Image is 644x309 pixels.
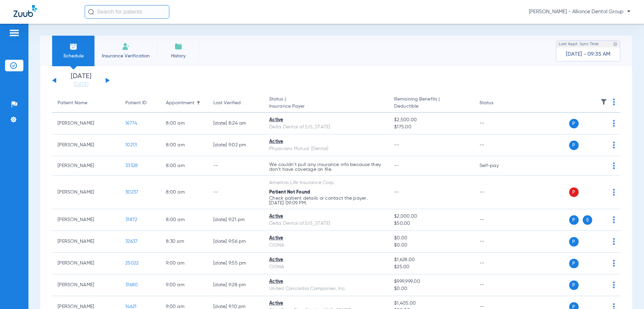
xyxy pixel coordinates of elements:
img: Manual Insurance Verification [122,42,130,51]
span: P [569,119,579,128]
td: -- [208,176,264,209]
span: $0.00 [394,285,469,292]
td: [PERSON_NAME] [52,156,120,176]
span: $2,500.00 [394,116,469,124]
span: History [162,53,194,59]
span: [PERSON_NAME] - Alliance Dental Group [529,8,630,15]
img: Zuub Logo [14,5,37,17]
img: Schedule [69,42,78,51]
td: Self-pay [474,156,520,176]
td: [PERSON_NAME] [52,274,120,296]
span: 32637 [125,239,137,244]
td: [PERSON_NAME] [52,253,120,274]
div: Delta Dental of [US_STATE] [269,124,383,131]
span: -- [394,190,399,195]
span: P [569,187,579,197]
span: [DATE] - 09:35 AM [566,51,610,58]
td: [PERSON_NAME] [52,231,120,253]
div: Physicians Mutual (Dental) [269,145,383,152]
td: [DATE] 9:56 PM [208,231,264,253]
span: P [569,141,579,150]
span: 30237 [125,190,138,195]
td: [DATE] 8:24 AM [208,113,264,134]
div: CIGNA [269,263,383,271]
img: group-dot-blue.svg [613,281,615,288]
span: 16774 [125,121,137,126]
td: 8:00 AM [160,134,208,156]
td: -- [474,113,520,134]
img: hamburger-icon [9,29,20,37]
div: Delta Dental of [US_STATE] [269,220,383,227]
img: group-dot-blue.svg [613,216,615,223]
td: -- [208,156,264,176]
div: Active [269,213,383,220]
td: 8:00 AM [160,176,208,209]
div: Appointment [166,99,194,107]
div: Patient Name [58,99,114,107]
span: $25.00 [394,263,469,271]
li: [DATE] [61,73,101,88]
div: Last Verified [213,99,241,107]
th: Status [474,94,520,113]
img: group-dot-blue.svg [613,162,615,169]
span: P [569,237,579,247]
img: History [174,42,183,51]
div: Patient ID [125,99,147,107]
td: [DATE] 9:28 PM [208,274,264,296]
input: Search for patients [85,5,169,19]
img: group-dot-blue.svg [613,98,615,105]
span: $2,000.00 [394,213,469,220]
span: P [569,259,579,268]
td: [DATE] 9:02 PM [208,134,264,156]
td: -- [474,176,520,209]
span: Last Appt. Sync Time: [559,41,599,48]
span: P [569,280,579,290]
span: 31680 [125,283,138,287]
span: S [583,215,592,225]
td: -- [474,253,520,274]
td: [DATE] 9:55 PM [208,253,264,274]
span: Schedule [57,53,89,59]
span: Deductible [394,103,469,110]
p: Check patient details or contact the payer. [DATE] 09:09 PM. [269,196,383,205]
a: [DATE] [61,81,101,88]
th: Remaining Benefits | [389,94,474,113]
td: [PERSON_NAME] [52,113,120,134]
span: $50.00 [394,220,469,227]
div: Active [269,256,383,263]
div: Last Verified [213,99,258,107]
img: group-dot-blue.svg [613,120,615,127]
span: 25022 [125,261,138,266]
div: Appointment [166,99,202,107]
span: -- [394,163,399,168]
td: [DATE] 9:21 PM [208,209,264,231]
div: Active [269,278,383,285]
td: [PERSON_NAME] [52,209,120,231]
span: Insurance Verification [100,53,152,59]
td: -- [474,209,520,231]
img: Search Icon [88,9,94,15]
span: $175.00 [394,124,469,131]
span: 10213 [125,143,137,147]
td: 8:00 AM [160,156,208,176]
span: $0.00 [394,242,469,249]
div: Active [269,116,383,124]
div: Patient ID [125,99,155,107]
span: 14621 [125,304,136,309]
img: group-dot-blue.svg [613,260,615,267]
td: [PERSON_NAME] [52,176,120,209]
td: 9:00 AM [160,253,208,274]
span: $0.00 [394,235,469,242]
td: 8:00 AM [160,209,208,231]
img: group-dot-blue.svg [613,238,615,245]
img: last sync help info [613,42,618,47]
div: Active [269,138,383,145]
span: -- [394,143,399,147]
span: $1,628.00 [394,256,469,263]
span: Insurance Payer [269,103,383,110]
div: Active [269,300,383,307]
td: 9:00 AM [160,274,208,296]
div: CIGNA [269,242,383,249]
img: group-dot-blue.svg [613,189,615,196]
td: -- [474,231,520,253]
